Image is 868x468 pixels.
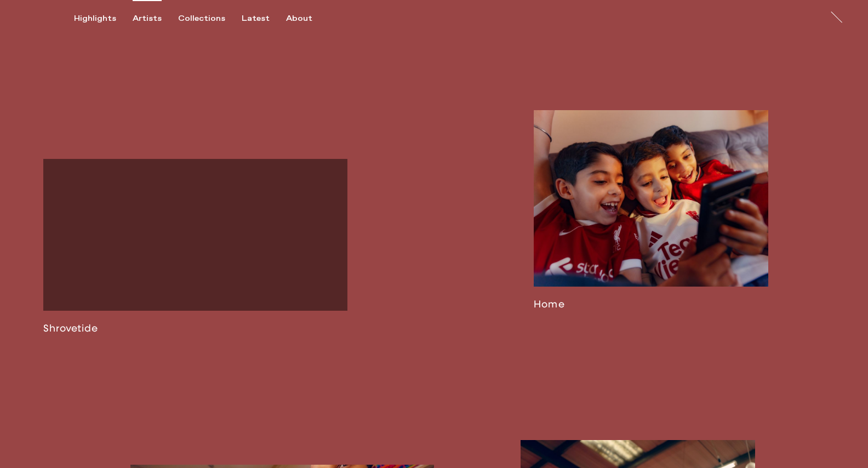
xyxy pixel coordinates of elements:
[133,14,162,24] div: Artists
[74,14,116,24] div: Highlights
[178,14,225,24] div: Collections
[74,14,133,24] button: Highlights
[286,14,329,24] button: About
[242,14,286,24] button: Latest
[133,14,178,24] button: Artists
[286,14,312,24] div: About
[242,14,270,24] div: Latest
[178,14,242,24] button: Collections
